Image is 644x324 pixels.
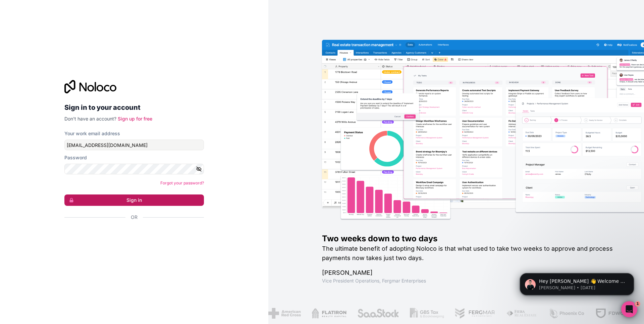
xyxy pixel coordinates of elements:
[621,301,637,317] iframe: Intercom live chat
[64,154,87,161] label: Password
[64,116,116,121] span: Don't have an account?
[64,164,204,174] input: Password
[455,308,496,319] img: /assets/fergmar-CudnrXN5.png
[506,308,538,319] img: /assets/fiera-fwj2N5v4.png
[635,301,640,307] span: 1
[322,233,623,244] h1: Two weeks down to two days
[64,101,204,113] h2: Sign in to your account
[322,277,623,284] h1: Vice President Operations , Fergmar Enterprises
[595,308,635,319] img: /assets/fdworks-Bi04fVtw.png
[61,228,202,243] iframe: Sign in with Google Button
[64,130,120,137] label: Your work email address
[64,194,204,206] button: Sign in
[160,180,204,185] a: Forgot your password?
[64,140,204,150] input: Email address
[357,308,399,319] img: /assets/saastock-C6Zbiodz.png
[268,308,301,319] img: /assets/american-red-cross-BAupjrZR.png
[322,268,623,277] h1: [PERSON_NAME]
[510,259,644,306] iframe: Intercom notifications message
[312,308,346,319] img: /assets/flatiron-C8eUkumj.png
[131,214,138,221] span: Or
[322,244,623,263] h2: The ultimate benefit of adopting Noloco is that what used to take two weeks to approve and proces...
[410,308,444,319] img: /assets/gbstax-C-GtDUiK.png
[118,116,152,121] a: Sign up for free
[548,308,585,319] img: /assets/phoenix-BREaitsQ.png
